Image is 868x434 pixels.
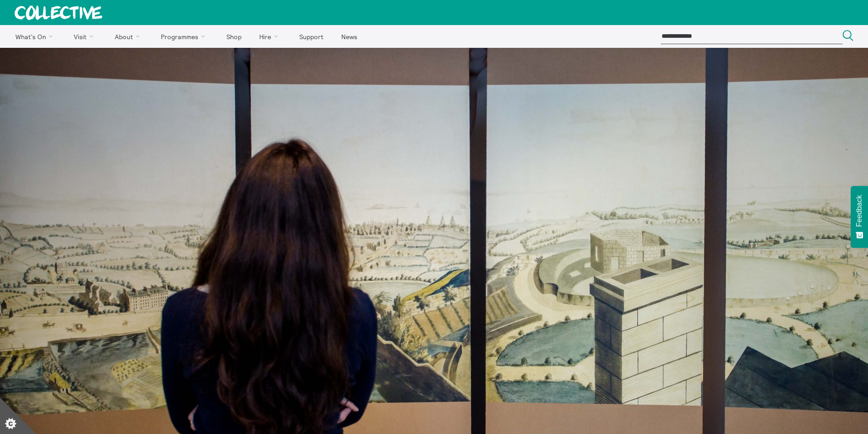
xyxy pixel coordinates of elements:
[252,25,290,48] a: Hire
[153,25,217,48] a: Programmes
[855,195,863,227] span: Feedback
[333,25,365,48] a: News
[66,25,105,48] a: Visit
[851,186,868,248] button: Feedback - Show survey
[107,25,151,48] a: About
[218,25,249,48] a: Shop
[291,25,331,48] a: Support
[7,25,64,48] a: What's On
